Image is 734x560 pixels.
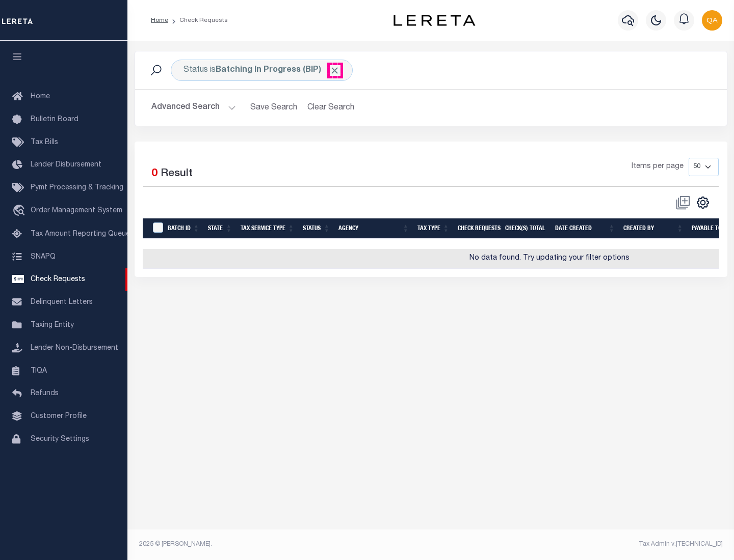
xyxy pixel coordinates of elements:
[454,218,501,239] th: Check Requests
[702,10,722,31] img: svg+xml;base64,PHN2ZyB4bWxucz0iaHR0cDovL3d3dy53My5vcmcvMjAwMC9zdmciIHBvaW50ZXItZXZlbnRzPSJub25lIi...
[31,184,123,191] span: Pymt Processing & Tracking
[438,540,723,549] div: Tax Admin v.[TECHNICAL_ID]
[31,207,122,214] span: Order Management System
[299,218,334,239] th: Status: activate to sort column ascending
[31,413,87,420] span: Customer Profile
[151,98,236,118] button: Advanced Search
[161,166,193,182] label: Result
[619,218,688,239] th: Created By: activate to sort column ascending
[171,60,353,81] div: Status is
[31,253,56,260] span: SNAPQ
[132,540,431,549] div: 2025 © [PERSON_NAME].
[31,116,78,123] span: Bulletin Board
[151,17,168,23] a: Home
[237,218,299,239] th: Tax Service Type: activate to sort column ascending
[334,218,413,239] th: Agency: activate to sort column ascending
[31,139,58,146] span: Tax Bills
[204,218,237,239] th: State: activate to sort column ascending
[31,231,130,238] span: Tax Amount Reporting Queue
[394,15,475,26] img: logo-dark.svg
[329,65,340,76] span: Click to Remove
[31,390,59,397] span: Refunds
[31,322,74,329] span: Taxing Entity
[501,218,551,239] th: Check(s) Total
[31,161,101,169] span: Lender Disbursement
[31,436,89,443] span: Security Settings
[31,93,50,100] span: Home
[413,218,454,239] th: Tax Type: activate to sort column ascending
[244,98,303,118] button: Save Search
[551,218,619,239] th: Date Created: activate to sort column ascending
[31,276,85,283] span: Check Requests
[216,66,340,74] b: Batching In Progress (BIP)
[31,299,93,306] span: Delinquent Letters
[31,345,118,352] span: Lender Non-Disbursement
[303,98,359,118] button: Clear Search
[151,169,158,179] span: 0
[164,218,204,239] th: Batch Id: activate to sort column ascending
[632,161,684,173] span: Items per page
[12,205,29,218] i: travel_explore
[31,367,47,374] span: TIQA
[168,16,228,25] li: Check Requests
